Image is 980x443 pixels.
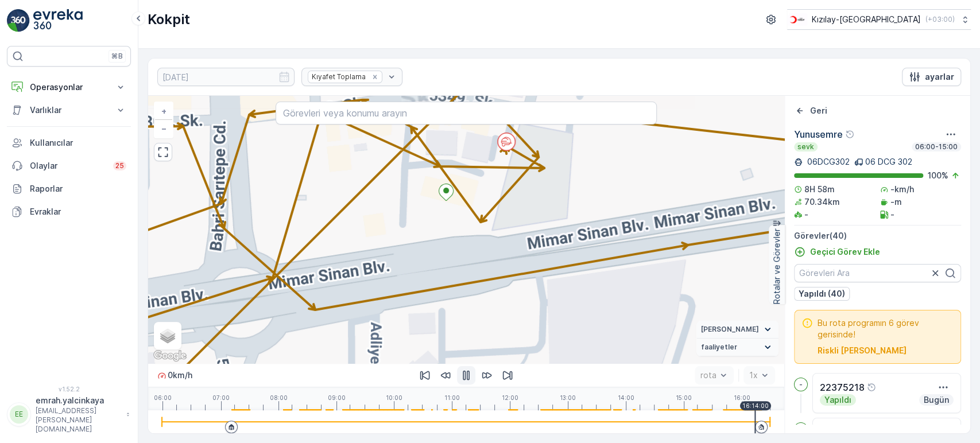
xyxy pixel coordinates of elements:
img: logo [7,9,30,32]
input: Görevleri veya konumu arayın [276,102,657,125]
p: sevk [796,142,815,151]
img: k%C4%B1z%C4%B1lay_jywRncg.png [787,13,807,26]
p: - [804,209,808,220]
button: Operasyonlar [7,76,131,99]
div: Yardım Araç İkonu [845,130,854,139]
p: Raporlar [30,183,126,195]
div: Yardım Araç İkonu [867,383,876,392]
img: logo_light-DOdMpM7g.png [33,9,83,32]
p: Operasyonlar [30,81,108,93]
button: Varlıklar [7,99,131,122]
a: Yakınlaştır [155,103,172,120]
p: 10:00 [386,394,402,401]
button: Riskli Görevleri Seçin [818,345,907,356]
span: v 1.52.2 [7,386,131,393]
img: Google [151,348,189,363]
p: Geçici Görev Ekle [810,246,880,258]
p: 12:00 [502,394,518,401]
button: Yapıldı (40) [794,287,850,301]
a: Geçici Görev Ekle [794,246,880,258]
p: Rotalar ve Görevler [771,228,783,304]
p: 07:00 [212,394,230,401]
p: 16:14:00 [742,402,769,409]
a: Geri [794,105,827,116]
p: 25 [115,161,124,170]
span: − [161,123,167,133]
p: Olaylar [30,160,106,172]
p: 06 DCG 302 [865,156,912,168]
button: ayarlar [902,68,961,86]
p: Görevler ( 40 ) [794,230,961,242]
p: Yapıldı [823,394,853,406]
span: Bu rota programın 6 görev gerisinde! [818,317,954,340]
p: Bugün [923,394,950,406]
span: [PERSON_NAME] [701,325,759,334]
button: EEemrah.yalcinkaya[EMAIL_ADDRESS][PERSON_NAME][DOMAIN_NAME] [7,395,131,434]
p: -km/h [890,184,914,195]
p: 8H 58m [804,184,835,195]
p: Kızılay-[GEOGRAPHIC_DATA] [812,14,921,25]
p: 08:00 [270,394,288,401]
a: Raporlar [7,177,131,200]
p: Geri [810,105,827,116]
p: emrah.yalcinkaya [36,395,121,406]
span: + [161,106,166,116]
p: 11:00 [444,394,460,401]
p: Riskli [PERSON_NAME] [818,345,907,356]
p: [EMAIL_ADDRESS][PERSON_NAME][DOMAIN_NAME] [36,406,121,434]
div: EE [10,405,28,423]
p: Yapıldı (40) [799,288,845,300]
a: Layers [155,323,180,348]
a: Bu bölgeyi Google Haritalar'da açın (yeni pencerede açılır) [151,348,189,363]
p: - [890,209,894,220]
p: 15:00 [676,394,692,401]
a: Olaylar25 [7,154,131,177]
p: 0 km/h [168,370,192,381]
p: 13:00 [560,394,576,401]
p: 06:00 [154,394,172,401]
p: Evraklar [30,206,126,217]
p: Kullanıcılar [30,137,126,149]
p: 06:00-15:00 [914,142,959,151]
p: ⌘B [111,52,123,61]
a: Kullanıcılar [7,131,131,154]
input: Görevleri Ara [794,264,961,282]
p: 06DCG302 [805,156,850,168]
button: Kızılay-[GEOGRAPHIC_DATA](+03:00) [787,9,971,30]
summary: [PERSON_NAME] [696,321,778,339]
p: 100 % [928,170,948,181]
a: Evraklar [7,200,131,223]
p: 16:00 [734,394,750,401]
input: dd/mm/yyyy [157,68,295,86]
p: 09:00 [328,394,346,401]
a: Uzaklaştır [155,120,172,137]
p: - [799,380,803,389]
p: 22375218 [820,380,865,394]
summary: faaliyetler [696,339,778,356]
p: Varlıklar [30,104,108,116]
p: -m [890,196,902,208]
span: faaliyetler [701,343,737,352]
p: Kokpit [148,10,190,29]
p: Yunusemre [794,127,843,141]
p: 70.34km [804,196,840,208]
p: ( +03:00 ) [925,15,955,24]
p: ayarlar [925,71,954,83]
p: 14:00 [618,394,634,401]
